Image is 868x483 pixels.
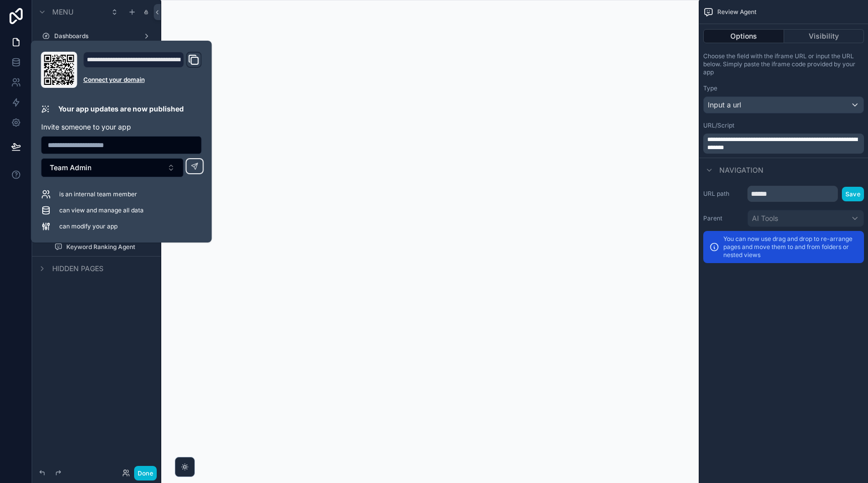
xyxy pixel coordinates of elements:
[66,243,153,251] label: Keyword Ranking Agent
[59,206,144,214] span: can view and manage all data
[752,213,778,223] span: AI Tools
[703,29,784,43] button: Options
[703,52,864,76] p: Choose the field with the iframe URL or input the URL below. Simply paste the iframe code provide...
[703,214,743,222] label: Parent
[717,8,756,16] span: Review Agent
[59,190,137,198] span: is an internal team member
[703,122,734,130] label: URL/Script
[708,100,741,110] span: Input a url
[58,104,184,114] p: Your app updates are now published
[703,84,717,92] label: Type
[747,210,864,227] button: AI Tools
[703,96,864,113] button: Input a url
[703,190,743,198] label: URL path
[59,222,118,230] span: can modify your app
[83,52,202,88] div: Domain and Custom Link
[54,32,139,40] label: Dashboards
[134,466,157,480] button: Done
[52,264,103,274] span: Hidden pages
[41,158,184,177] button: Select Button
[842,187,864,201] button: Save
[50,163,91,173] span: Team Admin
[52,7,73,17] span: Menu
[83,76,202,84] a: Connect your domain
[703,134,864,154] div: scrollable content
[719,165,764,175] span: Navigation
[41,122,202,132] p: Invite someone to your app
[723,235,858,259] p: You can now use drag and drop to re-arrange pages and move them to and from folders or nested views
[784,29,864,43] button: Visibility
